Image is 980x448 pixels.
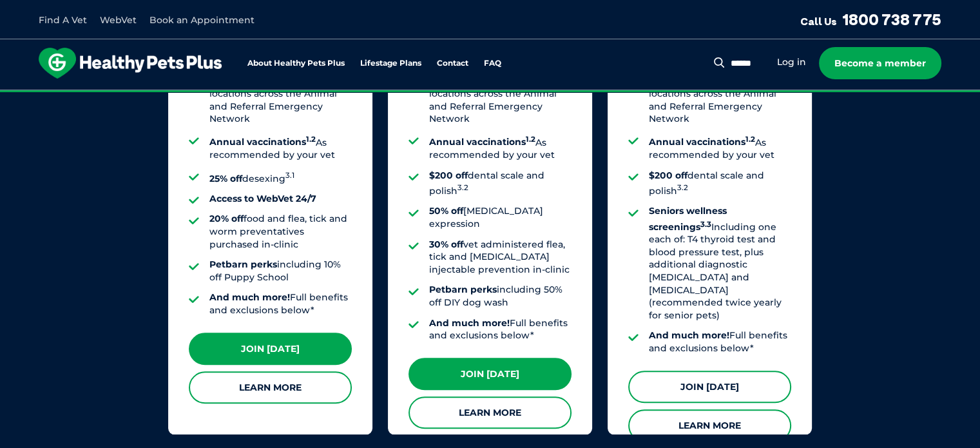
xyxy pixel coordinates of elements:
[429,284,572,309] li: including 50% off DIY dog wash
[209,291,290,303] strong: And much more!
[408,396,572,429] a: Learn More
[649,133,791,162] li: As recommended by your vet
[649,329,791,355] li: Full benefits and exclusions below*
[39,14,87,26] a: Find A Vet
[429,170,468,181] strong: $200 off
[209,213,352,251] li: food and flea, tick and worm preventatives purchased in-clinic
[189,333,352,365] a: Join [DATE]
[429,317,510,329] strong: And much more!
[39,48,222,79] img: hpp-logo
[429,205,463,217] strong: 50% off
[800,10,941,29] a: Call Us1800 738 775
[745,135,755,144] sup: 1.2
[209,133,352,162] li: As recommended by your vet
[189,371,352,404] a: Learn More
[209,213,244,224] strong: 20% off
[526,135,535,144] sup: 1.2
[429,239,463,250] strong: 30% off
[429,136,535,148] strong: Annual vaccinations
[209,170,352,185] li: desexing
[408,358,572,390] a: Join [DATE]
[429,205,572,230] li: [MEDICAL_DATA] expression
[360,59,421,68] a: Lifestage Plans
[819,47,941,79] a: Become a member
[649,136,755,148] strong: Annual vaccinations
[429,284,497,295] strong: Petbarn perks
[649,205,791,322] li: Including one each of: T4 thyroid test and blood pressure test, plus additional diagnostic [MEDIC...
[285,171,294,180] sup: 3.1
[429,170,572,198] li: dental scale and polish
[247,59,345,68] a: About Healthy Pets Plus
[649,170,791,198] li: dental scale and polish
[777,56,806,68] a: Log in
[628,409,791,442] a: Learn More
[649,329,729,341] strong: And much more!
[209,258,352,284] li: including 10% off Puppy School
[209,258,277,270] strong: Petbarn perks
[429,317,572,342] li: Full benefits and exclusions below*
[429,133,572,162] li: As recommended by your vet
[249,90,731,102] span: Proactive, preventative wellness program designed to keep your pet healthier and happier for longer
[628,371,791,403] a: Join [DATE]
[457,183,468,192] sup: 3.2
[429,239,572,277] li: vet administered flea, tick and [MEDICAL_DATA] injectable prevention in-clinic
[711,56,727,69] button: Search
[677,183,688,192] sup: 3.2
[800,15,837,28] span: Call Us
[700,219,711,228] sup: 3.3
[209,172,242,184] strong: 25% off
[149,14,255,26] a: Book an Appointment
[437,59,468,68] a: Contact
[484,59,501,68] a: FAQ
[209,136,316,148] strong: Annual vaccinations
[649,170,687,181] strong: $200 off
[306,135,316,144] sup: 1.2
[209,193,316,204] strong: Access to WebVet 24/7
[209,291,352,317] li: Full benefits and exclusions below*
[649,205,727,232] strong: Seniors wellness screenings
[100,14,137,26] a: WebVet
